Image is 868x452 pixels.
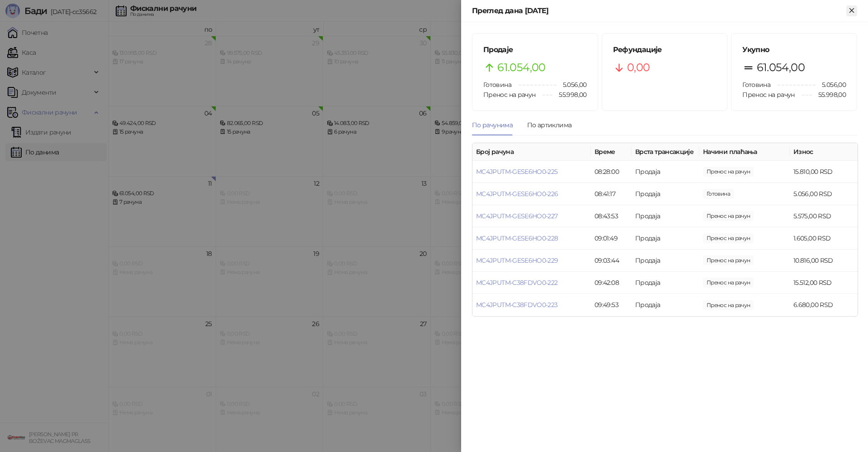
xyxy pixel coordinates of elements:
[591,143,632,161] th: Време
[632,205,699,227] td: Продаја
[591,250,632,272] td: 09:03:44
[557,80,587,90] span: 5.056,00
[483,81,511,89] span: Готовина
[476,234,558,242] a: MC4JPUTM-GESE6HO0-228
[613,44,717,55] h5: Рефундације
[703,211,754,221] span: 5.575,00
[816,80,846,90] span: 5.056,00
[591,294,632,316] td: 09:49:53
[591,272,632,294] td: 09:42:08
[790,294,858,316] td: 6.680,00 RSD
[476,190,558,198] a: MC4JPUTM-GESE6HO0-226
[812,90,846,100] span: 55.998,00
[476,279,558,287] a: MC4JPUTM-C38FDVO0-222
[476,168,558,176] a: MC4JPUTM-GESE6HO0-225
[703,233,754,243] span: 1.605,00
[472,120,513,130] div: По рачунима
[757,59,805,76] span: 61.054,00
[591,205,632,227] td: 08:43:53
[527,120,571,130] div: По артиклима
[703,300,754,310] span: 6.680,00
[591,183,632,205] td: 08:41:17
[742,44,846,55] h5: Укупно
[476,212,558,220] a: MC4JPUTM-GESE6HO0-227
[632,250,699,272] td: Продаја
[703,278,754,288] span: 15.512,00
[632,143,699,161] th: Врста трансакције
[632,161,699,183] td: Продаја
[790,272,858,294] td: 15.512,00 RSD
[790,227,858,250] td: 1.605,00 RSD
[790,183,858,205] td: 5.056,00 RSD
[483,91,535,99] span: Пренос на рачун
[591,161,632,183] td: 08:28:00
[790,205,858,227] td: 5.575,00 RSD
[552,90,586,100] span: 55.998,00
[627,59,650,76] span: 0,00
[703,255,754,265] span: 10.816,00
[790,161,858,183] td: 15.810,00 RSD
[742,81,770,89] span: Готовина
[742,91,794,99] span: Пренос на рачун
[476,256,558,264] a: MC4JPUTM-GESE6HO0-229
[632,294,699,316] td: Продаја
[632,272,699,294] td: Продаја
[790,143,858,161] th: Износ
[591,227,632,250] td: 09:01:49
[472,143,591,161] th: Број рачуна
[483,44,587,55] h5: Продаје
[632,227,699,250] td: Продаја
[703,189,734,199] span: 5.056,00
[476,301,558,309] a: MC4JPUTM-C38FDVO0-223
[497,59,545,76] span: 61.054,00
[632,183,699,205] td: Продаја
[472,5,846,16] div: Преглед дана [DATE]
[699,143,790,161] th: Начини плаћања
[790,250,858,272] td: 10.816,00 RSD
[846,5,857,16] button: Close
[703,167,754,177] span: 15.810,00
